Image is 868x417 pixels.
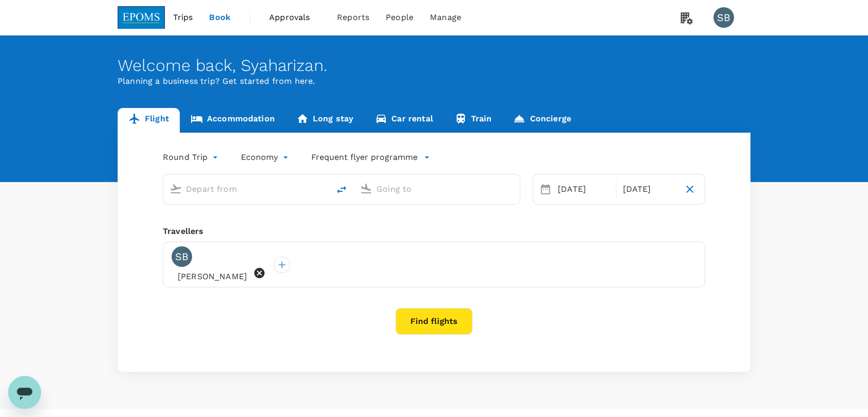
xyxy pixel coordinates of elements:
input: Depart from [186,181,308,197]
button: Frequent flyer programme [311,151,430,164]
div: SB [713,7,734,28]
a: Accommodation [180,108,286,133]
a: Train [444,108,503,133]
a: Long stay [286,108,364,133]
input: Going to [376,181,498,197]
p: Frequent flyer programme [311,151,418,164]
span: [PERSON_NAME] [172,271,253,281]
span: Approvals [269,11,320,24]
span: Trips [173,11,193,24]
div: Travellers [163,225,705,238]
span: Reports [337,11,369,24]
a: Concierge [502,108,581,133]
a: Flight [118,108,180,133]
div: SB [172,246,192,267]
p: Planning a business trip? Get started from here. [118,75,750,87]
span: Book [209,11,231,24]
div: [DATE] [554,179,614,200]
button: Find flights [395,308,473,335]
button: Open [322,188,324,190]
img: EPOMS SDN BHD [118,6,165,29]
div: SB[PERSON_NAME] [172,246,266,283]
button: Open [513,188,515,190]
div: Welcome back , Syaharizan . [118,56,750,75]
button: delete [329,177,354,202]
div: Economy [241,149,291,166]
a: Car rental [364,108,444,133]
div: [DATE] [618,179,678,200]
iframe: Button to launch messaging window [8,376,41,409]
div: Round Trip [163,149,220,166]
span: Manage [430,11,461,24]
span: People [386,11,413,24]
